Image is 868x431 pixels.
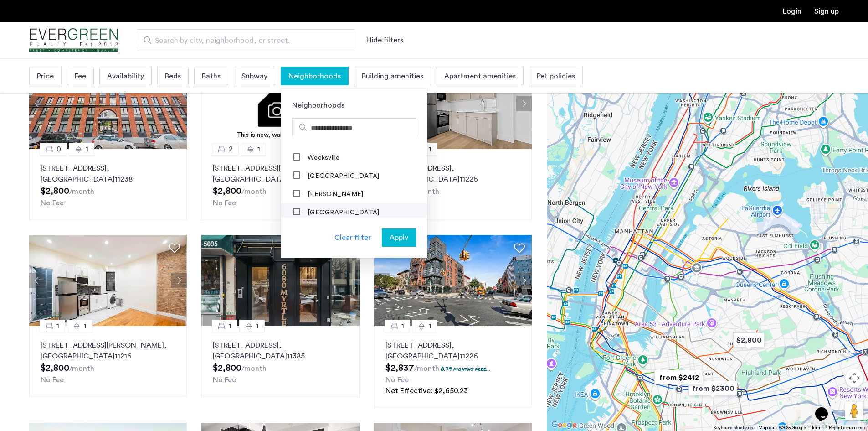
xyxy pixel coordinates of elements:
[37,71,54,82] span: Price
[306,209,379,216] label: [GEOGRAPHIC_DATA]
[382,228,416,247] button: button
[334,232,371,243] div: Clear filter
[306,191,363,198] label: [PERSON_NAME]
[362,71,423,82] span: Building amenities
[165,71,181,82] span: Beds
[137,29,355,51] input: Apartment Search
[390,232,408,243] span: Apply
[444,71,516,82] span: Apartment amenities
[29,23,118,57] img: logo
[202,71,221,82] span: Baths
[783,8,801,15] a: Login
[311,123,412,134] input: Search hoods
[288,71,341,82] span: Neighborhoods
[366,35,403,46] button: Show or hide filters
[241,71,267,82] span: Subway
[537,71,575,82] span: Pet policies
[814,8,839,15] a: Registration
[281,89,427,111] div: Neighborhoods
[306,154,340,161] label: Weeksville
[155,35,330,46] span: Search by city, neighborhood, or street.
[75,71,86,82] span: Fee
[306,172,379,180] label: [GEOGRAPHIC_DATA]
[812,395,841,422] iframe: chat widget
[107,71,144,82] span: Availability
[29,23,118,57] a: Cazamio Logo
